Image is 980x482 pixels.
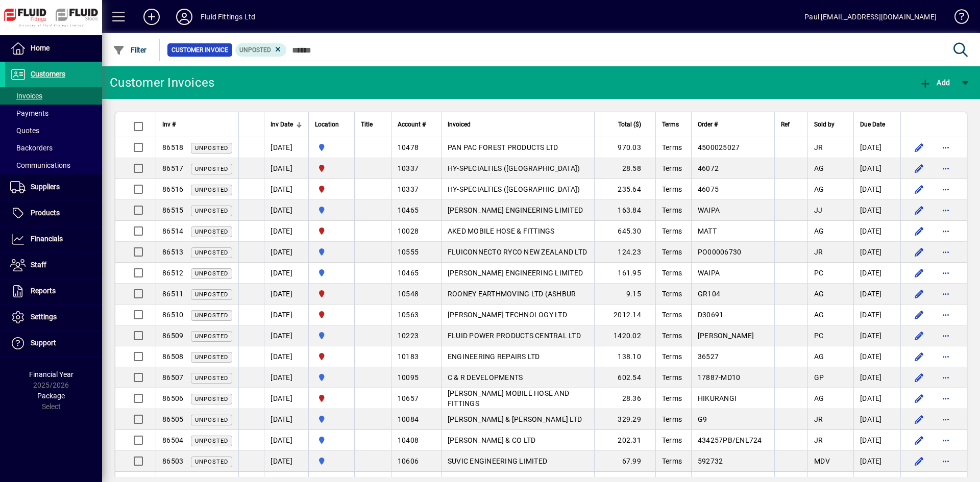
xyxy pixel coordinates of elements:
span: 86512 [162,269,183,277]
span: Terms [662,185,682,193]
span: 10657 [398,394,419,402]
span: JR [814,143,823,151]
span: C & R DEVELOPMENTS [448,373,523,382]
td: 329.29 [594,409,655,430]
td: [DATE] [264,451,308,472]
td: 1420.02 [594,325,655,346]
div: Total ($) [601,119,650,130]
td: [DATE] [853,179,900,200]
button: More options [938,348,954,365]
span: AG [814,227,824,235]
span: [PERSON_NAME] ENGINEERING LIMITED [448,206,583,214]
span: AUCKLAND [315,330,348,341]
span: 10563 [398,311,419,319]
span: Settings [31,313,57,321]
span: FLUID FITTINGS CHRISTCHURCH [315,225,348,237]
button: Edit [911,286,927,302]
td: [DATE] [853,451,900,472]
span: Terms [662,311,682,319]
span: 10337 [398,164,419,172]
a: Support [5,331,102,356]
td: 28.58 [594,158,655,179]
span: Terms [662,332,682,340]
span: Invoices [10,92,42,100]
td: [DATE] [264,284,308,305]
mat-chip: Customer Invoice Status: Unposted [235,43,287,57]
span: Unposted [195,333,228,340]
span: [PERSON_NAME] TECHNOLOGY LTD [448,311,567,319]
button: Edit [911,432,927,448]
button: Edit [911,244,927,260]
span: 86509 [162,332,183,340]
span: Payments [10,109,48,117]
button: Edit [911,411,927,427]
span: AUCKLAND [315,267,348,278]
span: Terms [662,248,682,256]
span: AG [814,290,824,298]
span: AUCKLAND [315,414,348,425]
span: Invoiced [448,119,471,130]
span: 86518 [162,143,183,151]
td: [DATE] [853,242,900,263]
span: 86514 [162,227,183,235]
a: Backorders [5,139,102,157]
button: Edit [911,181,927,197]
span: MATT [698,227,717,235]
span: 10555 [398,248,419,256]
span: JJ [814,206,823,214]
span: WAIPA [698,206,720,214]
span: 86508 [162,352,183,361]
span: 10095 [398,373,419,382]
span: Terms [662,394,682,402]
span: Terms [662,227,682,235]
span: 4500025027 [698,143,740,151]
button: More options [938,202,954,218]
button: More options [938,265,954,281]
div: Title [361,119,385,130]
td: [DATE] [853,367,900,388]
td: 124.23 [594,242,655,263]
span: 86503 [162,457,183,465]
span: Customer Invoice [171,45,228,55]
div: Inv # [162,119,232,130]
span: FLUID FITTINGS CHRISTCHURCH [315,163,348,174]
span: 10465 [398,269,419,277]
td: 28.36 [594,388,655,409]
span: 10337 [398,185,419,193]
span: Unposted [195,229,228,235]
button: Edit [911,139,927,156]
span: Financials [31,235,63,243]
a: Invoices [5,87,102,105]
span: AG [814,164,824,172]
span: G9 [698,415,707,423]
span: HY-SPECIALTIES ([GEOGRAPHIC_DATA]) [448,164,580,172]
span: 86517 [162,164,183,172]
td: 138.10 [594,346,655,367]
span: FLUID FITTINGS CHRISTCHURCH [315,393,348,404]
a: Staff [5,252,102,278]
button: Edit [911,348,927,365]
td: [DATE] [853,430,900,451]
td: [DATE] [853,346,900,367]
span: AKED MOBILE HOSE & FITTINGS [448,227,555,235]
span: Terms [662,415,682,423]
div: Invoiced [448,119,588,130]
td: 645.30 [594,221,655,242]
span: GR104 [698,290,720,298]
button: More options [938,307,954,323]
td: [DATE] [264,200,308,221]
span: Quotes [10,126,39,135]
span: Inv # [162,119,176,130]
span: [PERSON_NAME] [698,332,754,340]
a: Settings [5,305,102,330]
div: Account # [398,119,435,130]
span: HY-SPECIALTIES ([GEOGRAPHIC_DATA]) [448,185,580,193]
button: Edit [911,307,927,323]
span: PC [814,332,824,340]
td: [DATE] [853,409,900,430]
td: [DATE] [264,430,308,451]
span: AG [814,352,824,361]
span: 10606 [398,457,419,465]
span: Location [315,119,339,130]
span: Terms [662,436,682,444]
